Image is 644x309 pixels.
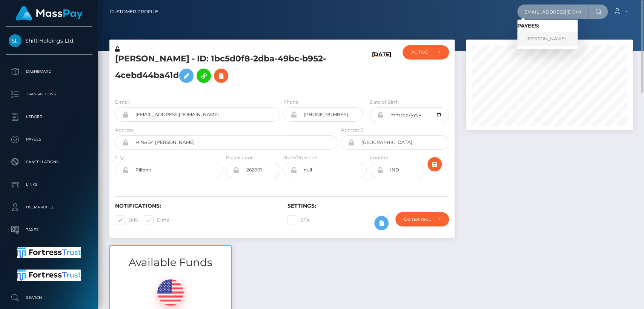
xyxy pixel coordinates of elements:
[372,51,391,89] h6: [DATE]
[517,32,578,46] a: [PERSON_NAME]
[517,23,578,29] h6: Payees:
[9,179,89,190] p: Links
[144,215,172,225] label: E-mail
[6,37,92,44] span: Shift Holdings Ltd.
[287,203,449,209] h6: Settings:
[341,127,363,133] label: Address 2
[9,66,89,77] p: Dashboard
[6,130,92,149] a: Payees
[283,154,317,161] label: State/Province
[9,202,89,213] p: User Profile
[370,99,399,106] label: Date of Birth
[115,127,134,133] label: Address
[9,224,89,236] p: Taxes
[226,154,254,161] label: Postal Code
[6,62,92,81] a: Dashboard
[9,156,89,168] p: Cancellations
[115,215,138,225] label: SMS
[6,153,92,171] a: Cancellations
[115,53,334,87] h5: [PERSON_NAME] - ID: 1bc5d0f8-2dba-49bc-b952-4cebd44ba41d
[9,34,22,47] img: Shift Holdings Ltd.
[157,279,184,306] img: USD.png
[110,255,231,270] h3: Available Funds
[283,99,298,106] label: Phone
[370,154,389,161] label: Country
[115,99,130,106] label: E-mail
[17,247,81,258] img: Fortress Trust
[6,175,92,194] a: Links
[115,203,276,209] h6: Notifications:
[17,269,81,281] img: Fortress Trust
[6,85,92,104] a: Transactions
[9,111,89,122] p: Ledger
[9,292,89,303] p: Search
[395,212,449,226] button: Do not require
[115,154,124,161] label: City
[15,6,83,21] img: MassPay Logo
[403,45,449,60] button: ACTIVE
[6,220,92,239] a: Taxes
[411,49,431,55] div: ACTIVE
[404,216,431,222] div: Do not require
[6,288,92,307] a: Search
[517,5,588,19] input: Search...
[287,215,310,225] label: 2FA
[9,134,89,145] p: Payees
[9,89,89,100] p: Transactions
[110,4,158,20] a: Customer Profile
[6,107,92,126] a: Ledger
[6,198,92,217] a: User Profile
